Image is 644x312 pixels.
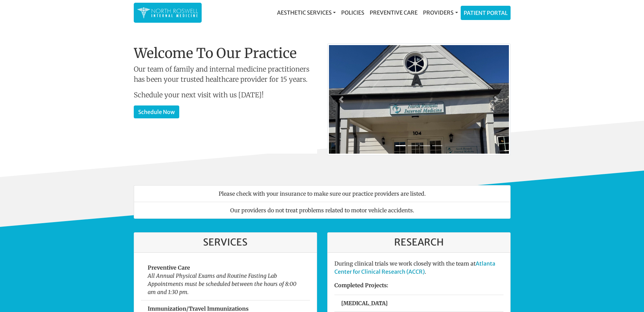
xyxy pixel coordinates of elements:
em: All Annual Physical Exams and Routine Fasting Lab Appointments must be scheduled between the hour... [148,272,296,295]
p: During clinical trials we work closely with the team at . [334,259,503,276]
img: North Roswell Internal Medicine [137,6,198,19]
a: Providers [420,6,460,19]
h1: Welcome To Our Practice [134,45,317,61]
a: Schedule Now [134,105,179,118]
li: Please check with your insurance to make sure our practice providers are listed. [134,185,511,202]
li: Our providers do not treat problems related to motor vehicle accidents. [134,202,511,219]
strong: [MEDICAL_DATA] [341,300,388,307]
strong: Immunization/Travel Immunizations [148,305,249,312]
a: Atlanta Center for Clinical Research (ACCR) [334,260,495,275]
h3: Research [334,237,503,248]
a: Preventive Care [367,6,420,19]
strong: Completed Projects: [334,282,388,289]
a: Policies [338,6,367,19]
strong: Preventive Care [148,264,190,271]
a: Patient Portal [461,6,510,20]
p: Our team of family and internal medicine practitioners has been your trusted healthcare provider ... [134,64,317,84]
a: Aesthetic Services [274,6,338,19]
p: Schedule your next visit with us [DATE]! [134,90,317,100]
h3: Services [141,237,310,248]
